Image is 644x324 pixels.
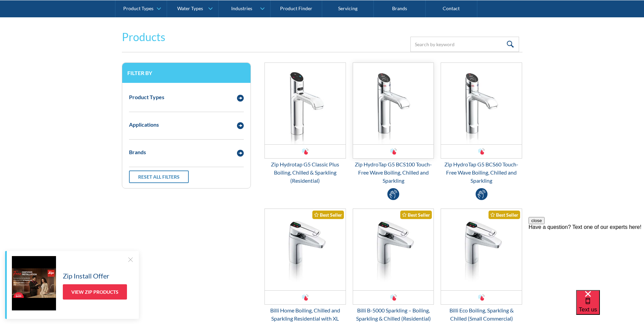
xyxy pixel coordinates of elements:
[489,211,520,219] div: Best Seller
[441,62,522,185] a: Zip HydroTap G5 BCS60 Touch-Free Wave Boiling, Chilled and SparklingZip HydroTap G5 BCS60 Touch-F...
[353,209,434,290] img: Billi B-5000 Sparkling – Boiling, Sparkling & Chilled (Residential)
[12,256,56,310] img: Zip Install Offer
[529,217,644,299] iframe: podium webchat widget prompt
[129,170,189,183] a: Reset all filters
[353,306,434,323] div: Billi B-5000 Sparkling – Boiling, Sparkling & Chilled (Residential)
[441,63,522,144] img: Zip HydroTap G5 BCS60 Touch-Free Wave Boiling, Chilled and Sparkling
[129,93,164,101] div: Product Types
[312,211,344,219] div: Best Seller
[264,62,346,185] a: Zip Hydrotap G5 Classic Plus Boiling, Chilled & Sparkling (Residential)Zip Hydrotap G5 Classic Pl...
[400,211,432,219] div: Best Seller
[127,70,245,76] h3: Filter by
[265,209,346,290] img: Billi Home Boiling, Chilled and Sparkling Residential with XL Levered Dispenser
[441,209,522,290] img: Billi Eco Boiling, Sparkling & Chilled (Small Commercial)
[410,37,519,52] input: Search by keyword
[353,63,434,144] img: Zip HydroTap G5 BCS100 Touch-Free Wave Boiling, Chilled and Sparkling
[441,160,522,185] div: Zip HydroTap G5 BCS60 Touch-Free Wave Boiling, Chilled and Sparkling
[353,209,434,323] a: Billi B-5000 Sparkling – Boiling, Sparkling & Chilled (Residential)Best SellerBilli B-5000 Sparkl...
[353,160,434,185] div: Zip HydroTap G5 BCS100 Touch-Free Wave Boiling, Chilled and Sparkling
[231,5,252,11] div: Industries
[264,160,346,185] div: Zip Hydrotap G5 Classic Plus Boiling, Chilled & Sparkling (Residential)
[63,284,127,300] a: View Zip Products
[441,209,522,323] a: Billi Eco Boiling, Sparkling & Chilled (Small Commercial)Best SellerBilli Eco Boiling, Sparkling ...
[441,306,522,323] div: Billi Eco Boiling, Sparkling & Chilled (Small Commercial)
[353,62,434,185] a: Zip HydroTap G5 BCS100 Touch-Free Wave Boiling, Chilled and SparklingZip HydroTap G5 BCS100 Touch...
[129,121,159,129] div: Applications
[265,63,346,144] img: Zip Hydrotap G5 Classic Plus Boiling, Chilled & Sparkling (Residential)
[576,290,644,324] iframe: podium webchat widget bubble
[63,271,109,281] h5: Zip Install Offer
[123,5,153,11] div: Product Types
[122,29,165,45] h2: Products
[177,5,203,11] div: Water Types
[129,148,146,156] div: Brands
